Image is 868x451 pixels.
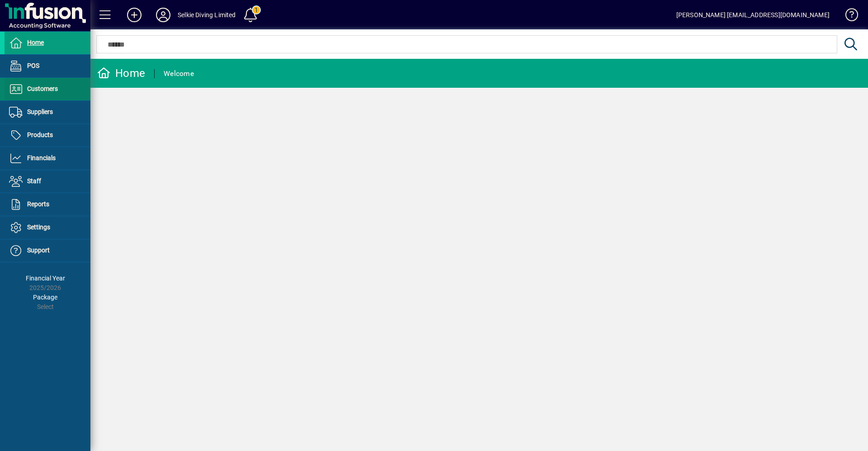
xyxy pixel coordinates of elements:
span: Support [27,247,50,254]
a: Suppliers [5,101,90,123]
div: Welcome [164,66,194,81]
button: Add [120,7,149,23]
span: Products [27,131,53,138]
span: Home [27,39,44,46]
span: Reports [27,200,49,208]
a: Reports [5,193,90,216]
span: Staff [27,177,41,185]
div: [PERSON_NAME] [EMAIL_ADDRESS][DOMAIN_NAME] [676,8,830,22]
span: Package [33,294,57,301]
span: Customers [27,85,58,92]
div: Home [97,66,145,81]
a: Support [5,239,90,262]
a: POS [5,55,90,77]
span: Financials [27,154,56,161]
div: Selkie Diving Limited [178,8,236,22]
span: Settings [27,223,50,231]
a: Knowledge Base [839,2,857,31]
a: Customers [5,78,90,100]
span: Financial Year [26,275,65,282]
button: Profile [149,7,178,23]
span: POS [27,62,39,69]
span: Suppliers [27,108,53,115]
a: Staff [5,170,90,193]
a: Products [5,124,90,147]
a: Settings [5,216,90,239]
a: Financials [5,147,90,170]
